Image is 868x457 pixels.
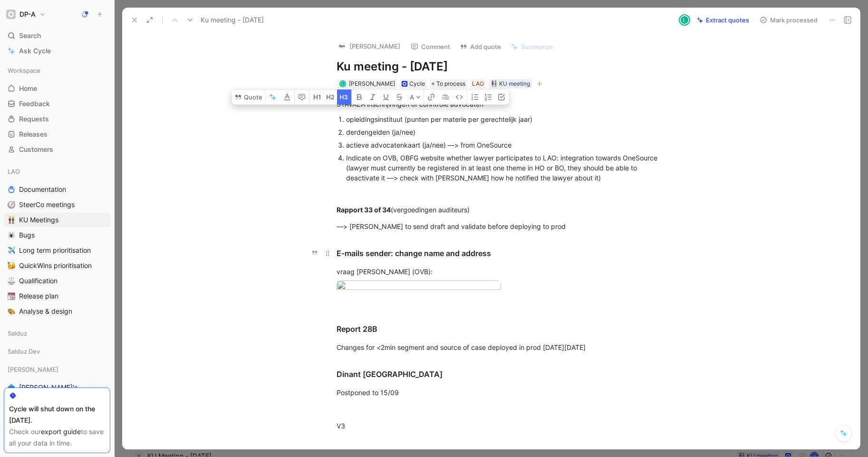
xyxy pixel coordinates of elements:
[8,216,15,224] img: 👬
[4,326,110,343] div: Salduz
[337,221,665,231] div: —> [PERSON_NAME] to send draft and validate before deploying to prod
[6,275,17,287] button: ⚖️
[4,182,110,197] a: Documentation
[201,14,264,26] span: Ku meeting - [DATE]
[346,127,665,137] div: derdengelden (ja/nee)
[8,231,15,239] img: 🕷️
[6,10,16,19] img: DP-A
[346,153,665,183] div: Indicate on OVB, OBFG website whether lawyer participates to LAO: integration towards OneSource (...
[8,201,15,209] img: 🧭
[6,382,17,393] button: 🔷
[4,44,110,58] a: Ask Cycle
[231,89,265,105] button: Quote
[4,243,110,258] a: ✈️Long term prioritisation
[406,40,454,53] button: Comment
[4,304,110,318] a: 🎨Analyse & design
[337,280,501,293] img: image.png
[8,66,40,75] span: Workspace
[506,40,558,53] button: Summarize
[6,229,17,241] button: 🕷️
[19,261,92,270] span: QuickWins prioritisation
[337,342,665,352] div: Changes for <2min segment and source of case deployed in prod [DATE][DATE]
[4,29,110,43] div: Search
[337,387,665,397] div: Postponed to 15/09
[41,427,81,436] a: export guide
[4,198,110,212] a: 🧭SteerCo meetings
[4,164,110,179] div: LAO
[19,45,51,57] span: Ask Cycle
[19,200,75,209] span: SteerCo meetings
[19,246,91,255] span: Long term prioritisation
[491,79,530,89] div: 👫 KU meeting
[8,247,15,254] img: ✈️
[6,245,17,256] button: ✈️
[4,127,110,141] a: Releases
[4,112,110,126] a: Requests
[19,99,50,109] span: Feedback
[337,421,665,431] div: V3
[337,368,665,380] div: Dinant [GEOGRAPHIC_DATA]
[430,79,467,89] div: To process
[337,323,665,335] div: Report 28B
[19,129,48,139] span: Releases
[337,206,391,214] strong: Rapport 33 of 34
[407,89,424,105] button: A
[19,30,41,41] span: Search
[9,403,105,426] div: Cycle will shut down on the [DATE].
[693,13,753,27] button: Extract quotes
[755,13,822,27] button: Mark processed
[8,328,27,338] span: Salduz
[19,230,35,240] span: Bugs
[8,277,15,285] img: ⚖️
[4,362,110,377] div: [PERSON_NAME]
[6,214,17,226] button: 👬
[8,262,15,269] img: 🥳
[6,199,17,210] button: 🧭
[8,347,40,356] span: Salduz Dev
[19,114,49,124] span: Requests
[19,84,37,93] span: Home
[4,380,110,395] a: 🔷[PERSON_NAME]'s
[337,205,665,215] div: (vergoedingen auditeurs)
[6,290,17,302] button: 📆
[8,384,15,391] img: 🔷
[436,79,465,89] span: To process
[4,164,110,318] div: LAODocumentation🧭SteerCo meetings👬KU Meetings🕷️Bugs✈️Long term prioritisation🥳QuickWins prioritis...
[333,39,405,53] button: logo[PERSON_NAME]
[4,63,110,78] div: Workspace
[8,292,15,300] img: 📆
[4,228,110,242] a: 🕷️Bugs
[8,167,20,176] span: LAO
[455,40,505,53] button: Add quote
[4,81,110,96] a: Home
[680,15,689,25] div: L
[337,41,347,51] img: logo
[4,274,110,288] a: ⚖️Qualification
[8,308,15,315] img: 🎨
[337,267,665,277] div: vraag [PERSON_NAME] (OVB):
[6,260,17,271] button: 🥳
[337,248,665,259] div: E-mails sender: change name and address
[346,114,665,124] div: opleidingsinstituut (punten per materie per gerechtelijk jaar)
[409,79,425,89] div: Cycle
[19,291,58,301] span: Release plan
[340,81,345,87] div: L
[349,80,395,87] span: [PERSON_NAME]
[9,426,105,449] div: Check our to save all your data in time.
[472,79,484,89] div: LAO
[4,289,110,303] a: 📆Release plan
[4,326,110,340] div: Salduz
[6,306,17,317] button: 🎨
[4,213,110,227] a: 👬KU Meetings
[19,383,77,392] span: [PERSON_NAME]'s
[4,344,110,361] div: Salduz Dev
[19,307,72,316] span: Analyse & design
[19,215,58,225] span: KU Meetings
[19,185,66,194] span: Documentation
[8,365,58,374] span: [PERSON_NAME]
[4,8,48,21] button: DP-ADP-A
[19,10,36,19] h1: DP-A
[19,276,58,286] span: Qualification
[4,97,110,111] a: Feedback
[4,258,110,273] a: 🥳QuickWins prioritisation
